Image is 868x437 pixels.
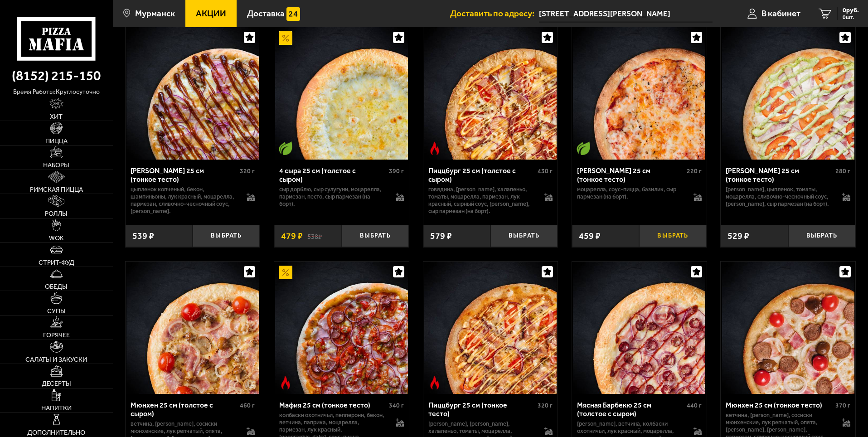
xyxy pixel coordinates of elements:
[572,27,707,160] a: Вегетарианское блюдоМаргарита 25 см (тонкое тесто)
[727,230,749,241] span: 529 ₽
[573,262,705,394] img: Мясная Барбекю 25 см (толстое с сыром)
[539,5,713,22] span: улица Магомета Гаджиева, 7
[279,376,292,389] img: Острое блюдо
[126,27,259,160] img: Чикен Барбекю 25 см (тонкое тесто)
[240,402,255,409] span: 460 г
[126,262,260,394] a: Мюнхен 25 см (толстое с сыром)
[47,308,66,314] span: Супы
[423,27,558,160] a: Острое блюдоПиццбург 25 см (толстое с сыром)
[279,266,292,279] img: Акционный
[43,332,70,338] span: Горячее
[577,166,684,184] div: [PERSON_NAME] 25 см (тонкое тесто)
[27,429,85,436] span: Дополнительно
[274,27,409,160] a: АкционныйВегетарианское блюдо4 сыра 25 см (толстое с сыром)
[788,225,855,247] button: Выбрать
[721,27,855,160] a: Чикен Ранч 25 см (тонкое тесто)
[193,225,260,247] button: Выбрать
[538,167,553,175] span: 430 г
[135,9,175,18] span: Мурманск
[428,401,536,418] div: Пиццбург 25 см (тонкое тесто)
[722,262,854,394] img: Мюнхен 25 см (тонкое тесто)
[450,9,539,18] span: Доставить по адресу:
[279,166,387,184] div: 4 сыра 25 см (толстое с сыром)
[279,401,387,409] div: Мафия 25 см (тонкое тесто)
[275,262,407,394] img: Мафия 25 см (тонкое тесто)
[196,9,226,18] span: Акции
[45,138,68,144] span: Пицца
[726,186,833,208] p: [PERSON_NAME], цыпленок, томаты, моцарелла, сливочно-чесночный соус, [PERSON_NAME], сыр пармезан ...
[126,262,259,394] img: Мюнхен 25 см (толстое с сыром)
[428,166,536,184] div: Пиццбург 25 см (толстое с сыром)
[428,141,441,155] img: Острое блюдо
[131,166,238,184] div: [PERSON_NAME] 25 см (тонкое тесто)
[307,231,322,240] s: 538 ₽
[50,113,63,120] span: Хит
[30,186,83,193] span: Римская пицца
[279,31,292,45] img: Акционный
[539,5,713,22] input: Ваш адрес доставки
[131,401,238,418] div: Мюнхен 25 см (толстое с сыром)
[389,402,404,409] span: 340 г
[281,230,303,241] span: 479 ₽
[41,405,72,411] span: Напитки
[279,141,292,155] img: Вегетарианское блюдо
[687,167,702,175] span: 220 г
[126,27,260,160] a: Чикен Барбекю 25 см (тонкое тесто)
[843,15,859,20] span: 0 шт.
[389,167,404,175] span: 390 г
[687,402,702,409] span: 440 г
[286,7,300,21] img: 15daf4d41897b9f0e9f617042186c801.svg
[726,401,833,409] div: Мюнхен 25 см (тонкое тесто)
[761,9,800,18] span: В кабинет
[572,262,707,394] a: Мясная Барбекю 25 см (толстое с сыром)
[579,230,601,241] span: 459 ₽
[424,27,557,160] img: Пиццбург 25 см (толстое с сыром)
[428,186,536,215] p: говядина, [PERSON_NAME], халапеньо, томаты, моцарелла, пармезан, лук красный, сырный соус, [PERSO...
[240,167,255,175] span: 320 г
[131,186,238,215] p: цыпленок копченый, бекон, шампиньоны, лук красный, моцарелла, пармезан, сливочно-чесночный соус, ...
[342,225,409,247] button: Выбрать
[45,210,68,217] span: Роллы
[423,262,558,394] a: Острое блюдоПиццбург 25 см (тонкое тесто)
[247,9,285,18] span: Доставка
[538,402,553,409] span: 320 г
[577,401,684,418] div: Мясная Барбекю 25 см (толстое с сыром)
[490,225,558,247] button: Выбрать
[275,27,407,160] img: 4 сыра 25 см (толстое с сыром)
[722,27,854,160] img: Чикен Ранч 25 см (тонкое тесто)
[843,7,859,14] span: 0 руб.
[42,380,71,387] span: Десерты
[49,235,64,241] span: WOK
[274,262,409,394] a: АкционныйОстрое блюдоМафия 25 см (тонкое тесто)
[835,167,850,175] span: 280 г
[428,376,441,389] img: Острое блюдо
[43,162,69,168] span: Наборы
[721,262,855,394] a: Мюнхен 25 см (тонкое тесто)
[639,225,706,247] button: Выбрать
[45,283,68,290] span: Обеды
[577,141,590,155] img: Вегетарианское блюдо
[25,356,87,363] span: Салаты и закуски
[577,186,684,200] p: моцарелла, соус-пицца, базилик, сыр пармезан (на борт).
[279,186,387,208] p: сыр дорблю, сыр сулугуни, моцарелла, пармезан, песто, сыр пармезан (на борт).
[573,27,705,160] img: Маргарита 25 см (тонкое тесто)
[424,262,557,394] img: Пиццбург 25 см (тонкое тесто)
[132,230,154,241] span: 539 ₽
[39,259,74,266] span: Стрит-фуд
[430,230,452,241] span: 579 ₽
[835,402,850,409] span: 370 г
[726,166,833,184] div: [PERSON_NAME] 25 см (тонкое тесто)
